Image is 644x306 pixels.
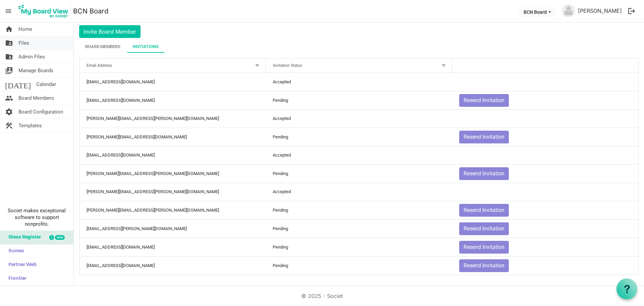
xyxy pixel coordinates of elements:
span: Glass Register [5,231,41,244]
span: Board Configuration [18,105,63,119]
span: folder_shared [5,36,13,50]
img: no-profile-picture.svg [562,4,575,17]
span: people [5,91,13,105]
button: Resend Invitation [459,241,509,254]
td: Accepted column header Invitation Status [266,183,452,201]
td: Accepted column header Invitation Status [266,146,452,164]
td: Resend Invitation is template cell column header [452,201,638,219]
td: sally.thompson@xtra.co.nz column header Email Address [79,183,266,201]
img: My Board View Logo [16,3,70,19]
span: folder_shared [5,50,13,63]
a: © 2025 - Societ [301,293,343,299]
td: Accepted column header Invitation Status [266,110,452,128]
span: Partner Web [5,258,37,272]
span: Sumac [5,245,24,258]
td: lynda@belfastcommunitynetwork.org.nz column header Email Address [79,128,266,146]
a: BCN Board [73,4,108,18]
span: Files [18,36,29,50]
td: Pending column header Invitation Status [266,238,452,256]
button: Invite Board Member [79,25,141,38]
td: Resend Invitation is template cell column header [452,238,638,256]
span: Email Address [87,63,112,68]
button: logout [625,4,639,18]
td: lynda.goodrick@gmail.com column header Email Address [79,110,266,128]
span: [DATE] [5,78,31,91]
td: Pending column header Invitation Status [266,256,452,275]
td: Resend Invitation is template cell column header [452,256,638,275]
td: paulbiddington@xtra.co.nz column header Email Address [79,146,266,164]
span: Board Members [18,91,54,105]
a: [PERSON_NAME] [575,4,625,17]
td: is template cell column header [452,110,638,128]
div: new [55,235,65,240]
td: Pending column header Invitation Status [266,91,452,110]
td: is template cell column header [452,183,638,201]
span: Invitation Status [273,63,302,68]
span: settings [5,105,13,119]
td: andrew.mckerrow@salvationarmy.co.nz column header Email Address [79,201,266,219]
button: Resend Invitation [459,94,509,107]
td: jo.johnstone@belfast.school.nz column header Email Address [79,219,266,238]
button: Resend Invitation [459,259,509,272]
span: Admin Files [18,50,45,63]
div: Board Members [85,43,120,50]
td: is template cell column header [452,73,638,91]
span: Societ makes exceptional software to support nonprofits. [3,207,70,227]
td: Resend Invitation is template cell column header [452,219,638,238]
a: My Board View Logo [16,3,73,19]
td: Resend Invitation is template cell column header [452,91,638,110]
div: tab-header [79,41,639,53]
button: BCN Board dropdownbutton [519,7,555,16]
td: Accepted column header Invitation Status [266,73,452,91]
button: Resend Invitation [459,204,509,217]
span: Manage Boards [18,64,53,77]
div: Invitations [132,43,159,50]
span: switch_account [5,64,13,77]
span: Frontier [5,272,26,286]
td: davidlipsys@gmail.com column header Email Address [79,256,266,275]
td: ops@belfastcommunitynetwork.org.nz column header Email Address [79,73,266,91]
td: hitchwill@xtra.co.nz column header Email Address [79,238,266,256]
td: Pending column header Invitation Status [266,219,452,238]
button: Resend Invitation [459,222,509,235]
td: Pending column header Invitation Status [266,128,452,146]
span: Templates [18,119,42,132]
span: Home [18,23,32,36]
span: construction [5,119,13,132]
span: Calendar [36,78,56,91]
td: sarah.cooper@belfast.school.co.nz column header Email Address [79,164,266,183]
span: home [5,23,13,36]
td: Pending column header Invitation Status [266,201,452,219]
td: pailbiddington@xtra.co.nz column header Email Address [79,91,266,110]
td: Resend Invitation is template cell column header [452,128,638,146]
button: Resend Invitation [459,167,509,180]
td: is template cell column header [452,146,638,164]
td: Pending column header Invitation Status [266,164,452,183]
td: Resend Invitation is template cell column header [452,164,638,183]
button: Resend Invitation [459,131,509,143]
span: menu [2,5,15,17]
